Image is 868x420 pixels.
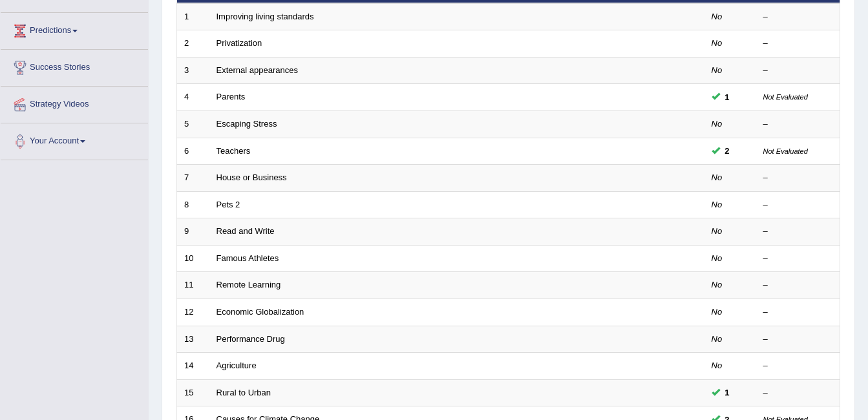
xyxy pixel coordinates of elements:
small: Not Evaluated [763,147,808,155]
div: – [763,199,833,211]
div: – [763,333,833,346]
a: External appearances [217,65,298,75]
em: No [712,65,723,75]
td: 8 [177,191,209,218]
a: Improving living standards [217,12,314,21]
em: No [712,200,723,209]
a: Parents [217,92,246,101]
a: Predictions [1,13,148,45]
a: Performance Drug [217,334,285,344]
div: – [763,11,833,23]
div: – [763,360,833,372]
td: 4 [177,84,209,111]
em: No [712,361,723,370]
td: 3 [177,57,209,84]
em: No [712,38,723,48]
div: – [763,387,833,399]
small: Not Evaluated [763,93,808,101]
em: No [712,253,723,263]
em: No [712,334,723,344]
a: Famous Athletes [217,253,279,263]
td: 5 [177,111,209,138]
td: 6 [177,138,209,165]
em: No [712,173,723,182]
a: Economic Globalization [217,307,304,317]
td: 2 [177,30,209,58]
td: 14 [177,353,209,380]
td: 13 [177,326,209,353]
div: – [763,172,833,184]
div: – [763,253,833,265]
td: 1 [177,3,209,30]
em: No [712,280,723,289]
div: – [763,279,833,291]
td: 10 [177,245,209,272]
a: Privatization [217,38,262,48]
a: Rural to Urban [217,388,271,397]
em: No [712,119,723,129]
em: No [712,226,723,236]
a: Remote Learning [217,280,281,289]
span: You can still take this question [720,386,735,399]
span: You can still take this question [720,90,735,104]
td: 12 [177,299,209,326]
a: Agriculture [217,361,257,370]
div: – [763,306,833,319]
a: Your Account [1,123,148,156]
a: Pets 2 [217,200,240,209]
a: Teachers [217,146,251,156]
div: – [763,118,833,131]
div: – [763,226,833,238]
a: Escaping Stress [217,119,277,129]
td: 15 [177,379,209,406]
a: House or Business [217,173,287,182]
em: No [712,12,723,21]
td: 7 [177,165,209,192]
span: You can still take this question [720,144,735,158]
a: Success Stories [1,50,148,82]
a: Read and Write [217,226,275,236]
a: Strategy Videos [1,87,148,119]
td: 9 [177,218,209,246]
td: 11 [177,272,209,299]
em: No [712,307,723,317]
div: – [763,37,833,50]
div: – [763,65,833,77]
